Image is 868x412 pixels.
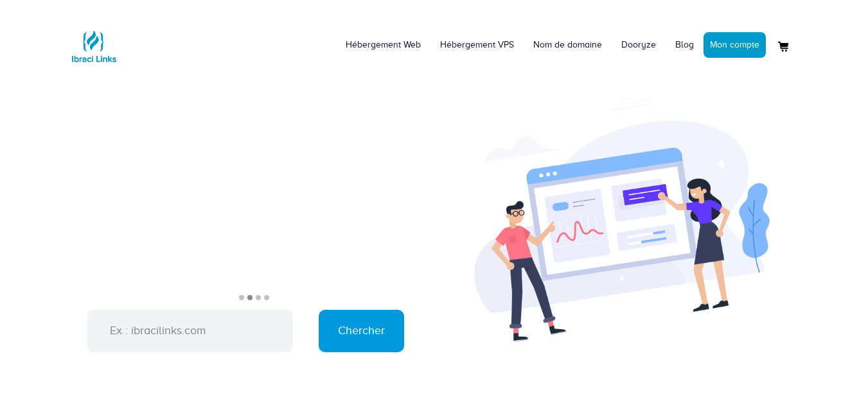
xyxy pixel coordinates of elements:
[612,26,666,64] a: Dooryze
[666,26,704,64] a: Blog
[87,310,293,352] input: Ex : ibracilinks.com
[336,26,430,64] a: Hébergement Web
[319,310,404,352] input: Chercher
[704,32,766,58] a: Mon compte
[68,21,120,72] img: Logo Ibraci Links
[524,26,612,64] a: Nom de domaine
[68,10,120,72] a: Logo Ibraci Links
[430,26,524,64] a: Hébergement VPS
